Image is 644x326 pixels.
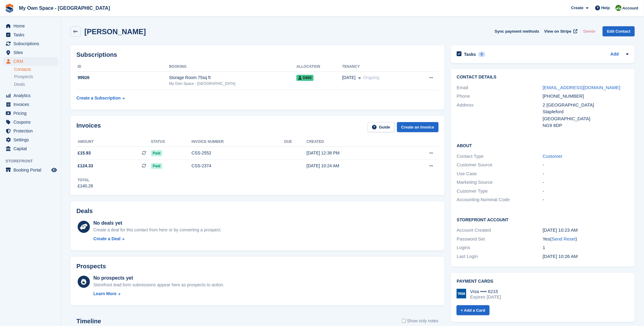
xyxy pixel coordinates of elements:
[94,219,222,227] div: No deals yet
[3,22,58,30] a: menu
[3,136,58,144] a: menu
[457,196,543,203] div: Accounting Nominal Code
[13,31,50,39] span: Tasks
[543,196,629,203] div: -
[13,144,50,153] span: Capital
[457,279,629,284] h2: Payment cards
[13,22,50,30] span: Home
[3,57,58,66] a: menu
[457,102,543,129] div: Address
[543,227,629,234] div: [DATE] 10:23 AM
[363,75,380,80] span: Ongoing
[13,166,50,174] span: Booking Portal
[457,153,543,160] div: Contact Type
[169,81,296,86] div: My Own Space - [GEOGRAPHIC_DATA]
[3,100,58,109] a: menu
[543,122,629,129] div: NG9 8DP
[543,102,629,109] div: 2 [GEOGRAPHIC_DATA]
[368,122,395,132] a: Guide
[76,95,121,101] div: Create a Subscription
[296,75,314,81] span: D665
[50,166,58,174] a: Preview store
[457,142,629,148] h2: About
[602,5,610,11] span: Help
[616,5,622,11] img: Keely
[457,161,543,168] div: Customer Source
[192,163,284,169] div: CSS-2374
[543,154,563,159] a: Customer
[94,227,222,233] div: Create a deal for this contact from here or by converting a prospect.
[192,137,284,147] th: Invoice number
[78,150,91,156] span: £15.93
[543,188,629,195] div: -
[13,100,50,109] span: Invoices
[543,254,578,259] time: 2025-08-05 09:26:20 UTC
[192,150,284,156] div: CSS-2552
[402,318,406,324] input: Show only notes
[76,137,151,147] th: Amount
[543,108,629,115] div: Stapleford
[151,137,192,147] th: Status
[464,52,476,57] h2: Tasks
[169,74,296,81] div: Storage Room 75sq ft
[307,150,402,156] div: [DATE] 12:38 PM
[543,115,629,122] div: [GEOGRAPHIC_DATA]
[3,127,58,135] a: menu
[5,4,14,13] img: stora-icon-8386f47178a22dfd0bd8f6a31ec36ba5ce8667c1dd55bd0f319d3a0aa187defe.svg
[543,244,629,251] div: 1
[457,236,543,243] div: Password Set
[13,91,50,100] span: Analytics
[3,144,58,153] a: menu
[3,109,58,118] a: menu
[397,122,439,132] a: Create an Invoice
[14,81,25,87] span: Deals
[544,28,572,34] span: View on Stripe
[542,26,579,36] a: View on Stripe
[14,67,58,72] a: Contacts
[571,5,583,11] span: Create
[13,127,50,135] span: Protection
[76,74,169,81] div: 99926
[495,26,539,36] button: Sync payment methods
[284,137,307,147] th: Due
[296,62,342,72] th: Allocation
[76,62,169,72] th: ID
[76,318,101,325] h2: Timeline
[457,216,629,223] h2: Storefront Account
[78,183,93,189] div: £140.26
[151,150,162,156] span: Paid
[76,263,106,270] h2: Prospects
[550,236,577,241] span: ( )
[623,5,638,11] span: Account
[94,236,121,242] div: Create a Deal
[457,253,543,260] div: Last Login
[78,177,93,183] div: Total
[13,109,50,118] span: Pricing
[3,91,58,100] a: menu
[457,289,466,299] img: Visa Logo
[342,62,414,72] th: Tenancy
[3,118,58,126] a: menu
[552,236,576,241] a: Send Reset
[94,282,224,288] div: Storefront lead form submissions appear here as prospects to action.
[478,52,485,57] div: 0
[457,84,543,91] div: Email
[94,274,224,282] div: No prospects yet
[151,163,162,169] span: Paid
[457,179,543,186] div: Marketing Source
[457,170,543,177] div: Use Case
[14,81,58,88] a: Deals
[543,93,629,100] div: [PHONE_NUMBER]
[78,163,93,169] span: £124.33
[6,158,61,164] span: Storefront
[94,291,224,297] a: Learn More
[76,208,93,215] h2: Deals
[13,39,50,48] span: Subscriptions
[470,289,501,294] div: Visa •••• 6215
[342,74,356,81] span: [DATE]
[457,188,543,195] div: Customer Type
[94,236,222,242] a: Create a Deal
[17,3,112,13] a: My Own Space - [GEOGRAPHIC_DATA]
[543,161,629,168] div: -
[543,85,620,90] a: [EMAIL_ADDRESS][DOMAIN_NAME]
